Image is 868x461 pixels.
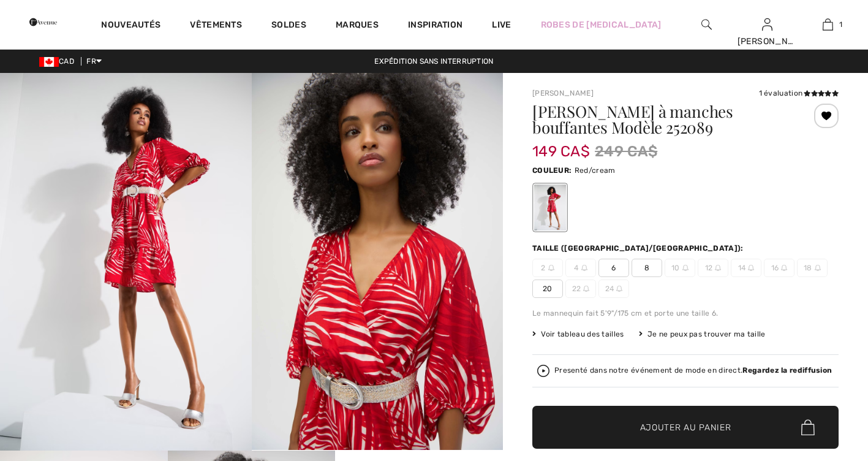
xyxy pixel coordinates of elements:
[815,265,821,271] img: ring-m.svg
[742,366,832,375] strong: Regardez la rediffusion
[781,265,787,271] img: ring-m.svg
[101,20,160,32] a: Nouveautés
[581,265,587,271] img: ring-m.svg
[532,259,563,277] span: 2
[762,18,772,30] a: Se connecter
[252,73,504,450] img: Robe Fleurie &agrave; Manches Bouffantes mod&egrave;le 252089. 2
[575,166,616,175] span: Red/cream
[532,131,590,160] span: 149 CA$
[731,259,761,277] span: 14
[640,421,731,434] span: Ajouter au panier
[598,280,629,298] span: 24
[532,104,788,135] h1: [PERSON_NAME] à manches bouffantes Modèle 252089
[532,329,624,340] span: Voir tableau des tailles
[759,88,839,99] div: 1 évaluation
[748,265,754,271] img: ring-m.svg
[534,185,566,230] div: Red/cream
[190,20,242,32] a: Vêtements
[29,10,57,34] img: 1ère Avenue
[271,20,306,32] a: Soldes
[738,35,797,48] div: [PERSON_NAME]
[336,20,379,32] a: Marques
[639,329,766,340] div: Je ne peux pas trouver ma taille
[532,280,563,298] span: 20
[532,89,594,97] a: [PERSON_NAME]
[616,286,622,292] img: ring-m.svg
[532,243,746,254] div: Taille ([GEOGRAPHIC_DATA]/[GEOGRAPHIC_DATA]):
[595,140,657,162] span: 249 CA$
[565,280,596,298] span: 22
[698,259,728,277] span: 12
[554,367,832,375] div: Presenté dans notre événement de mode en direct.
[492,18,511,31] a: Live
[408,20,462,32] span: Inspiration
[548,265,554,271] img: ring-m.svg
[532,406,839,449] button: Ajouter au panier
[39,57,59,67] img: Canadian Dollar
[682,265,689,271] img: ring-m.svg
[801,419,815,435] img: Bag.svg
[839,19,842,30] span: 1
[823,17,833,32] img: Mon panier
[797,259,828,277] span: 18
[701,17,712,32] img: recherche
[762,17,772,32] img: Mes infos
[541,18,662,31] a: Robes de [MEDICAL_DATA]
[715,265,721,271] img: ring-m.svg
[39,57,79,66] span: CAD
[764,259,794,277] span: 16
[532,166,572,175] span: Couleur:
[632,259,662,277] span: 8
[583,286,589,292] img: ring-m.svg
[598,259,629,277] span: 6
[565,259,596,277] span: 4
[86,57,102,66] span: FR
[537,365,549,377] img: Regardez la rediffusion
[665,259,695,277] span: 10
[790,369,856,400] iframe: Ouvre un widget dans lequel vous pouvez trouver plus d’informations
[532,308,839,319] div: Le mannequin fait 5'9"/175 cm et porte une taille 6.
[798,17,858,32] a: 1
